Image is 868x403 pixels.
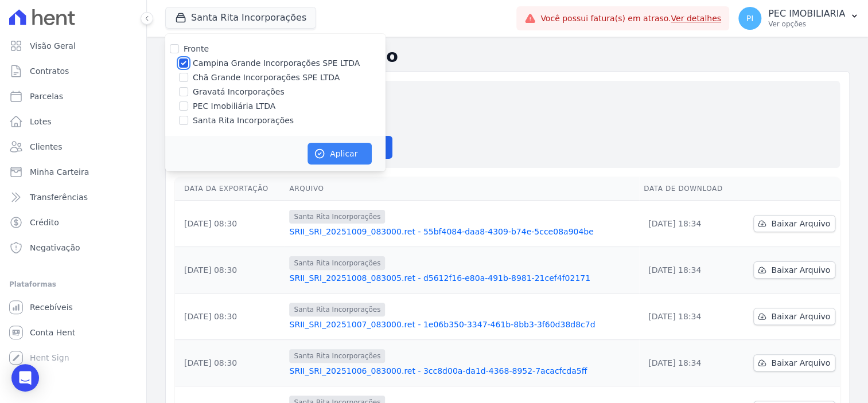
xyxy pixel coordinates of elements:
[768,8,845,19] p: PEC IMOBILIARIA
[175,247,285,294] td: [DATE] 08:30
[540,13,721,25] span: Você possui fatura(s) em atraso.
[5,321,142,344] a: Conta Hent
[768,19,845,29] p: Ver opções
[30,302,73,313] span: Recebíveis
[11,364,39,392] div: Open Intercom Messenger
[289,272,635,284] a: SRII_SRI_20251008_083005.ret - d5612f16-e80a-491b-8981-21cef4f02171
[5,296,142,319] a: Recebíveis
[5,34,142,57] a: Visão Geral
[289,349,385,363] span: Santa Rita Incorporações
[193,86,285,98] label: Gravatá Incorporações
[639,177,738,201] th: Data de Download
[30,217,59,228] span: Crédito
[289,303,385,316] span: Santa Rita Incorporações
[5,186,142,209] a: Transferências
[30,327,75,338] span: Conta Hent
[5,135,142,158] a: Clientes
[289,365,635,377] a: SRII_SRI_20251006_083000.ret - 3cc8d00a-da1d-4368-8952-7acacfcda5ff
[753,261,835,279] a: Baixar Arquivo
[193,72,340,84] label: Chã Grande Incorporações SPE LTDA
[289,210,385,224] span: Santa Rita Incorporações
[308,143,372,165] button: Aplicar
[639,294,738,340] td: [DATE] 18:34
[753,308,835,325] a: Baixar Arquivo
[30,166,89,178] span: Minha Carteira
[175,177,285,201] th: Data da Exportação
[9,277,137,291] div: Plataformas
[5,211,142,234] a: Crédito
[5,161,142,183] a: Minha Carteira
[193,115,294,127] label: Santa Rita Incorporações
[771,218,830,229] span: Baixar Arquivo
[289,226,635,237] a: SRII_SRI_20251009_083000.ret - 55bf4084-daa8-4309-b74e-5cce08a904be
[746,14,754,22] span: PI
[285,177,639,201] th: Arquivo
[5,85,142,108] a: Parcelas
[184,44,209,53] label: Fronte
[289,319,635,330] a: SRII_SRI_20251007_083000.ret - 1e06b350-3347-461b-8bb3-3f60d38d8c7d
[5,60,142,83] a: Contratos
[753,215,835,232] a: Baixar Arquivo
[175,294,285,340] td: [DATE] 08:30
[175,340,285,386] td: [DATE] 08:30
[30,116,52,127] span: Lotes
[639,340,738,386] td: [DATE] 18:34
[5,110,142,133] a: Lotes
[729,2,868,34] button: PI PEC IMOBILIARIA Ver opções
[165,7,316,29] button: Santa Rita Incorporações
[165,46,850,66] h2: Exportações de Retorno
[175,201,285,247] td: [DATE] 08:30
[193,100,275,112] label: PEC Imobiliária LTDA
[30,91,63,102] span: Parcelas
[30,40,76,52] span: Visão Geral
[289,256,385,270] span: Santa Rita Incorporações
[771,311,830,322] span: Baixar Arquivo
[771,357,830,369] span: Baixar Arquivo
[30,242,80,253] span: Negativação
[639,247,738,294] td: [DATE] 18:34
[30,141,62,152] span: Clientes
[639,201,738,247] td: [DATE] 18:34
[771,264,830,276] span: Baixar Arquivo
[671,14,721,23] a: Ver detalhes
[30,191,88,203] span: Transferências
[193,57,360,69] label: Campina Grande Incorporações SPE LTDA
[30,65,69,77] span: Contratos
[753,354,835,371] a: Baixar Arquivo
[5,236,142,259] a: Negativação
